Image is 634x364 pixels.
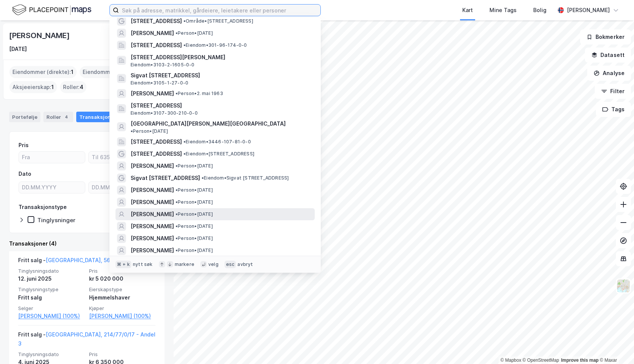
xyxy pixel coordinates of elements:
div: esc [225,261,236,268]
span: Person • [DATE] [175,30,213,36]
span: [STREET_ADDRESS] [131,17,182,26]
div: ⌘ + k [115,261,131,268]
span: [PERSON_NAME] [131,234,174,243]
button: Bokmerker [580,29,631,45]
span: Selger [18,305,85,312]
div: Fritt salg - [18,256,129,268]
span: Eiendom • Sigvat [STREET_ADDRESS] [202,175,289,181]
input: DD.MM.YYYY [19,182,85,193]
span: Tinglysningstype [18,286,85,293]
span: Sigvat [STREET_ADDRESS] [131,174,200,183]
span: • [175,199,178,205]
span: Person • [DATE] [175,223,213,229]
span: [PERSON_NAME] [131,246,174,255]
span: • [175,163,178,169]
div: Eiendommer (Indirekte) : [80,66,152,78]
a: [GEOGRAPHIC_DATA], 214/77/0/17 - Andel 3 [18,331,155,347]
a: [PERSON_NAME] (100%) [89,312,155,321]
span: • [183,42,186,48]
input: DD.MM.YYYY [89,182,155,193]
span: Eiendom • 3446-107-81-0-0 [183,139,251,145]
span: [PERSON_NAME] [131,186,174,195]
div: Roller : [60,81,86,93]
button: Datasett [585,48,631,63]
img: logo.f888ab2527a4732fd821a326f86c7f29.svg [12,3,91,17]
span: [STREET_ADDRESS] [131,101,312,110]
span: Person • [DATE] [131,128,168,134]
div: Eiendommer (direkte) : [9,66,77,78]
span: • [183,18,186,24]
span: • [175,187,178,193]
span: 1 [51,83,54,92]
span: [STREET_ADDRESS][PERSON_NAME] [131,53,312,62]
span: Eiendom • 3103-2-1605-0-0 [131,62,195,68]
span: • [175,223,178,229]
input: Til 6350000 [89,152,155,163]
a: [PERSON_NAME] (100%) [18,312,85,321]
span: 4 [80,83,83,92]
span: • [175,91,178,96]
input: Fra [19,152,85,163]
img: Z [616,279,631,293]
span: [PERSON_NAME] [131,198,174,207]
span: Eiendom • [STREET_ADDRESS] [183,151,254,157]
div: 12. juni 2025 [18,274,85,283]
span: Område • [STREET_ADDRESS] [183,18,253,24]
div: Fritt salg - [18,330,155,351]
a: [GEOGRAPHIC_DATA], 56/28/0/2 [46,257,129,263]
span: [GEOGRAPHIC_DATA][PERSON_NAME][GEOGRAPHIC_DATA] [131,119,286,128]
div: [DATE] [9,45,27,54]
div: velg [208,261,219,267]
div: 4 [63,113,70,121]
div: Tinglysninger [37,217,75,224]
div: Transaksjoner [76,112,128,122]
span: Tinglysningsdato [18,351,85,358]
a: Improve this map [561,358,599,363]
div: Aksjeeierskap : [9,81,57,93]
button: Filter [595,84,631,99]
div: [PERSON_NAME] [9,29,71,41]
span: Person • [DATE] [175,235,213,241]
div: Pris [18,141,29,150]
span: • [175,235,178,241]
span: [PERSON_NAME] [131,29,174,38]
span: Pris [89,268,155,274]
span: Sigvat [STREET_ADDRESS] [131,71,312,80]
span: Kjøper [89,305,155,312]
div: Mine Tags [489,6,517,15]
div: Kart [462,6,473,15]
span: • [175,247,178,253]
span: [PERSON_NAME] [131,210,174,219]
span: Tinglysningsdato [18,268,85,274]
span: [STREET_ADDRESS] [131,137,182,146]
div: avbryt [237,261,253,267]
input: Søk på adresse, matrikkel, gårdeiere, leietakere eller personer [119,5,320,16]
a: OpenStreetMap [523,358,559,363]
span: [STREET_ADDRESS] [131,41,182,50]
div: Portefølje [9,112,40,122]
span: Eiendom • 301-96-174-0-0 [183,42,247,48]
iframe: Chat Widget [596,328,634,364]
div: kr 5 020 000 [89,274,155,283]
span: [PERSON_NAME] [131,222,174,231]
div: [PERSON_NAME] [567,6,610,15]
span: • [131,128,133,134]
span: • [175,30,178,36]
button: Analyse [587,66,631,81]
span: Eierskapstype [89,286,155,293]
div: markere [175,261,194,267]
span: • [202,175,204,181]
div: Hjemmelshaver [89,293,155,302]
div: Transaksjoner (4) [9,239,165,248]
div: Roller [43,112,73,122]
div: Transaksjonstype [18,203,67,212]
a: Mapbox [500,358,521,363]
span: Person • [DATE] [175,163,213,169]
span: Person • [DATE] [175,211,213,217]
span: Person • [DATE] [175,247,213,253]
div: Dato [18,169,31,178]
span: • [175,211,178,217]
span: • [183,139,186,144]
button: Tags [596,102,631,117]
span: 1 [71,68,74,77]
